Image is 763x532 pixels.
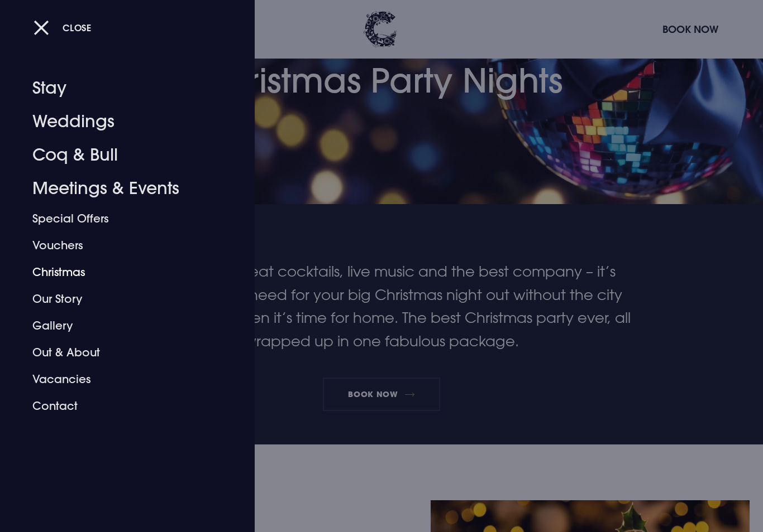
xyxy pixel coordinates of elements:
[32,286,209,312] a: Our Story
[32,339,209,366] a: Out & About
[32,172,209,205] a: Meetings & Events
[32,366,209,393] a: Vacancies
[32,105,209,138] a: Weddings
[32,232,209,259] a: Vouchers
[34,16,92,39] button: Close
[63,22,92,33] span: Close
[32,138,209,172] a: Coq & Bull
[32,393,209,419] a: Contact
[32,312,209,339] a: Gallery
[32,205,209,232] a: Special Offers
[32,259,209,286] a: Christmas
[32,71,209,105] a: Stay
